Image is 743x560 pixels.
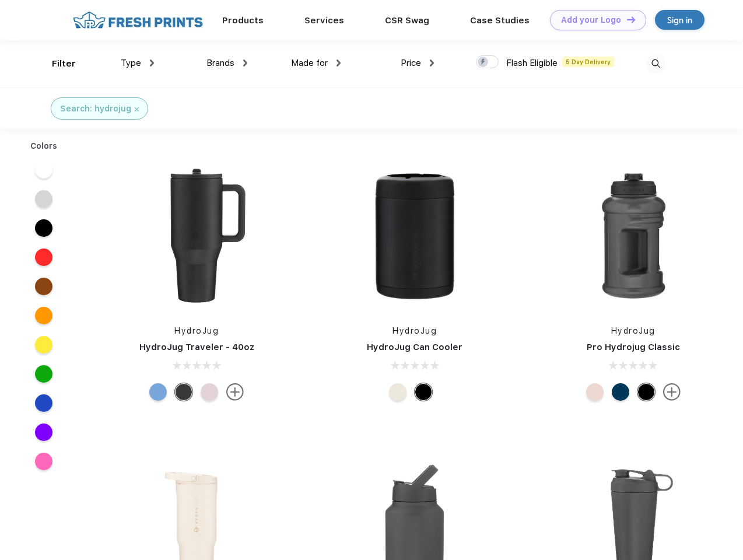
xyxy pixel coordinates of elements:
div: Filter [52,57,76,71]
img: dropdown.png [430,60,434,66]
a: HydroJug Traveler - 40oz [139,342,254,352]
img: dropdown.png [243,60,247,66]
img: func=resize&h=266 [337,158,492,313]
img: more.svg [226,383,244,401]
div: Black [637,383,655,401]
div: Sign in [667,13,692,27]
div: Riptide [149,383,167,401]
img: func=resize&h=266 [556,158,711,313]
img: DT [627,16,635,23]
img: func=resize&h=266 [119,158,274,313]
div: Colors [22,140,66,152]
img: desktop_search.svg [646,54,665,73]
a: Products [222,15,264,26]
div: Black [415,383,432,401]
span: Type [121,58,141,68]
a: HydroJug [611,326,656,335]
span: 5 Day Delivery [562,57,614,67]
span: Brands [206,58,234,68]
img: more.svg [663,383,681,401]
img: dropdown.png [337,60,341,66]
div: Pink Sand [586,383,604,401]
div: Search: hydrojug [60,103,131,115]
a: HydroJug [392,326,437,335]
span: Price [401,58,421,68]
img: fo%20logo%202.webp [69,10,206,30]
span: Flash Eligible [506,58,558,68]
img: filter_cancel.svg [135,107,139,111]
img: dropdown.png [150,60,154,66]
a: HydroJug [174,326,219,335]
div: Pink Sand [201,383,218,401]
span: Made for [291,58,328,68]
div: Black [175,383,192,401]
a: Sign in [655,10,705,30]
div: Navy [612,383,629,401]
div: Cream [389,383,406,401]
a: Pro Hydrojug Classic [587,342,680,352]
a: HydroJug Can Cooler [367,342,462,352]
div: Add your Logo [561,15,621,25]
